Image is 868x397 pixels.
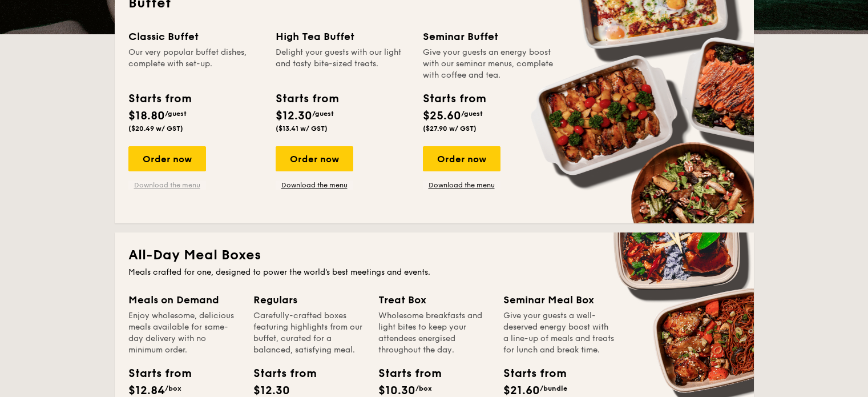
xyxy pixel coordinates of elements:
a: Download the menu [128,181,206,190]
div: Starts from [128,90,191,107]
span: /guest [312,110,334,118]
h2: All-Day Meal Boxes [128,246,740,264]
div: Meals on Demand [128,292,240,308]
span: /bundle [540,384,567,392]
div: Starts from [503,365,555,382]
div: Starts from [378,365,430,382]
a: Download the menu [423,181,500,190]
div: Wholesome breakfasts and light bites to keep your attendees energised throughout the day. [378,310,490,356]
div: Order now [423,146,500,171]
span: $18.80 [128,109,165,123]
div: Order now [276,146,353,171]
div: Our very popular buffet dishes, complete with set-up. [128,47,262,81]
div: Give your guests an energy boost with our seminar menus, complete with coffee and tea. [423,47,556,81]
div: Treat Box [378,292,490,308]
span: /guest [461,110,483,118]
span: /box [165,384,181,392]
span: ($27.90 w/ GST) [423,125,477,133]
span: /guest [165,110,187,118]
div: Regulars [253,292,365,308]
div: Carefully-crafted boxes featuring highlights from our buffet, curated for a balanced, satisfying ... [253,310,365,356]
span: $12.30 [276,109,312,123]
span: $25.60 [423,109,461,123]
div: Meals crafted for one, designed to power the world's best meetings and events. [128,267,740,278]
a: Download the menu [276,181,353,190]
div: Order now [128,146,206,171]
div: High Tea Buffet [276,29,409,45]
div: Starts from [423,90,485,107]
span: /box [415,384,432,392]
div: Starts from [276,90,338,107]
div: Seminar Meal Box [503,292,615,308]
span: ($13.41 w/ GST) [276,125,328,133]
div: Starts from [128,365,180,382]
div: Give your guests a well-deserved energy boost with a line-up of meals and treats for lunch and br... [503,310,615,356]
span: ($20.49 w/ GST) [128,125,183,133]
div: Delight your guests with our light and tasty bite-sized treats. [276,47,409,81]
div: Starts from [253,365,305,382]
div: Classic Buffet [128,29,262,45]
div: Enjoy wholesome, delicious meals available for same-day delivery with no minimum order. [128,310,240,356]
div: Seminar Buffet [423,29,556,45]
